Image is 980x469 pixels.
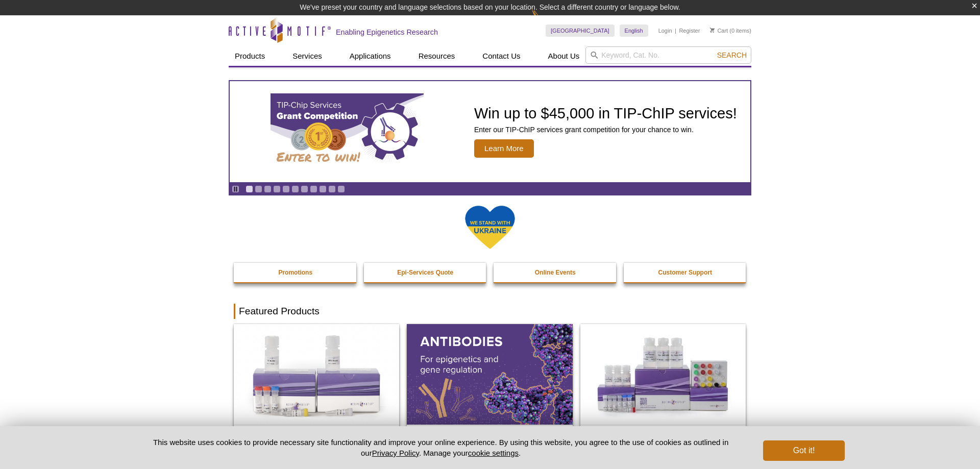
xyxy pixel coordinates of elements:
a: Toggle autoplay [232,185,239,193]
a: Login [658,27,672,34]
a: Go to slide 3 [264,185,272,193]
a: Applications [344,46,397,66]
strong: Epi-Services Quote [397,269,453,276]
a: Cart [710,27,728,34]
strong: Online Events [535,269,576,276]
a: Customer Support [624,263,747,282]
a: Go to slide 5 [282,185,290,193]
h2: Featured Products [234,304,746,319]
a: Register [679,27,700,34]
a: Go to slide 7 [301,185,308,193]
input: Keyword, Cat. No. [585,46,751,64]
a: Resources [412,46,461,66]
a: Go to slide 8 [310,185,317,193]
a: Promotions [234,263,357,282]
button: Search [714,51,750,60]
button: Got it! [763,440,845,461]
img: Your Cart [710,28,715,33]
li: | [675,24,676,37]
a: Services [286,46,328,66]
a: Go to slide 10 [328,185,336,193]
span: Learn More [474,139,534,158]
a: Go to slide 2 [255,185,262,193]
a: About Us [542,46,586,66]
p: This website uses cookies to provide necessary site functionality and improve your online experie... [135,437,746,458]
img: We Stand With Ukraine [464,205,516,250]
article: TIP-ChIP Services Grant Competition [230,81,750,182]
a: Go to slide 4 [273,185,281,193]
h2: Win up to $45,000 in TIP-ChIP services! [474,106,737,121]
img: Change Here [531,8,558,32]
a: Online Events [494,263,617,282]
a: Privacy Policy [372,449,419,457]
strong: Promotions [278,269,312,276]
a: Epi-Services Quote [364,263,487,282]
a: Go to slide 1 [246,185,253,193]
img: CUT&Tag-IT® Express Assay Kit [580,324,746,424]
a: English [620,24,648,37]
img: TIP-ChIP Services Grant Competition [271,93,424,170]
a: Go to slide 9 [319,185,327,193]
button: cookie settings [468,449,519,457]
a: Contact Us [476,46,526,66]
a: TIP-ChIP Services Grant Competition Win up to $45,000 in TIP-ChIP services! Enter our TIP-ChIP se... [230,81,750,182]
a: [GEOGRAPHIC_DATA] [546,24,615,37]
a: Products [229,46,271,66]
strong: Customer Support [658,269,712,276]
h2: Enabling Epigenetics Research [336,28,438,37]
li: (0 items) [710,24,751,37]
img: DNA Library Prep Kit for Illumina [234,324,399,424]
span: Search [717,51,747,59]
img: All Antibodies [407,324,572,424]
p: Enter our TIP-ChIP services grant competition for your chance to win. [474,125,737,134]
a: Go to slide 6 [291,185,299,193]
a: Go to slide 11 [337,185,345,193]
